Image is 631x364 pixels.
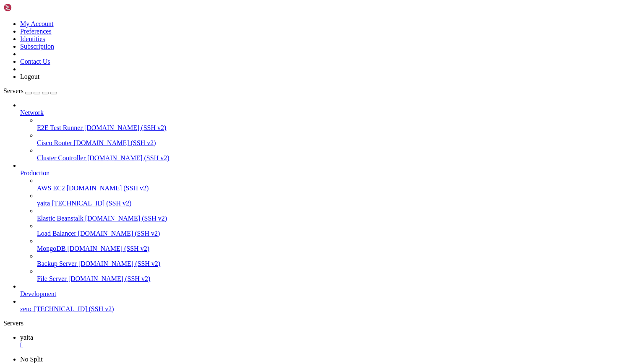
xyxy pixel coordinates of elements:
a: MongoDB [DOMAIN_NAME] (SSH v2) [37,245,628,252]
span: [DOMAIN_NAME] (SSH v2) [85,215,167,222]
a: File Server [DOMAIN_NAME] (SSH v2) [37,275,628,283]
span: Development [20,290,56,297]
li: AWS EC2 [DOMAIN_NAME] (SSH v2) [37,177,628,192]
a: Backup Server [DOMAIN_NAME] (SSH v2) [37,260,628,268]
span: [TECHNICAL_ID] (SSH v2) [34,305,114,312]
li: File Server [DOMAIN_NAME] (SSH v2) [37,268,628,283]
li: Elastic Beanstalk [DOMAIN_NAME] (SSH v2) [37,207,628,222]
li: zeuc [TECHNICAL_ID] (SSH v2) [20,298,628,313]
a: Logout [20,73,39,80]
span: [DOMAIN_NAME] (SSH v2) [67,185,149,192]
img: Shellngn [3,3,52,12]
a: E2E Test Runner [DOMAIN_NAME] (SSH v2) [37,124,628,132]
span: Elastic Beanstalk [37,215,83,222]
a: Load Balancer [DOMAIN_NAME] (SSH v2) [37,230,628,237]
a: No Split [20,356,43,363]
span: Cluster Controller [37,154,86,161]
a: yaita [20,334,628,349]
li: E2E Test Runner [DOMAIN_NAME] (SSH v2) [37,117,628,132]
span: [DOMAIN_NAME] (SSH v2) [68,275,151,282]
span: [DOMAIN_NAME] (SSH v2) [74,139,156,146]
span: Backup Server [37,260,77,267]
li: Network [20,101,628,162]
div: Servers [3,320,628,327]
a: Cisco Router [DOMAIN_NAME] (SSH v2) [37,139,628,147]
a: Development [20,290,628,298]
span: E2E Test Runner [37,124,83,131]
span: [DOMAIN_NAME] (SSH v2) [78,230,160,237]
span: [DOMAIN_NAME] (SSH v2) [67,245,149,252]
span: Production [20,169,50,177]
li: Production [20,162,628,283]
a: My Account [20,20,54,27]
span: Cisco Router [37,139,72,146]
span: [DOMAIN_NAME] (SSH v2) [84,124,167,131]
a: yaita [TECHNICAL_ID] (SSH v2) [37,200,628,207]
a: zeuc [TECHNICAL_ID] (SSH v2) [20,305,628,313]
span: [DOMAIN_NAME] (SSH v2) [87,154,169,161]
a:  [20,341,628,349]
span: Servers [3,87,23,94]
li: MongoDB [DOMAIN_NAME] (SSH v2) [37,237,628,252]
a: Elastic Beanstalk [DOMAIN_NAME] (SSH v2) [37,215,628,222]
a: AWS EC2 [DOMAIN_NAME] (SSH v2) [37,185,628,192]
li: Cluster Controller [DOMAIN_NAME] (SSH v2) [37,147,628,162]
li: Cisco Router [DOMAIN_NAME] (SSH v2) [37,132,628,147]
a: Subscription [20,43,54,50]
span: AWS EC2 [37,185,65,192]
li: yaita [TECHNICAL_ID] (SSH v2) [37,192,628,207]
a: Cluster Controller [DOMAIN_NAME] (SSH v2) [37,154,628,162]
span: MongoDB [37,245,65,252]
span: [TECHNICAL_ID] (SSH v2) [52,200,131,207]
span: yaita [20,334,33,341]
a: Contact Us [20,58,50,65]
span: yaita [37,200,50,207]
span: Network [20,109,44,116]
span: zeuc [20,305,32,312]
span: Load Balancer [37,230,76,237]
span: [DOMAIN_NAME] (SSH v2) [78,260,161,267]
a: Network [20,109,628,117]
li: Load Balancer [DOMAIN_NAME] (SSH v2) [37,222,628,237]
li: Development [20,283,628,298]
a: Servers [3,87,57,94]
li: Backup Server [DOMAIN_NAME] (SSH v2) [37,252,628,268]
a: Preferences [20,28,52,35]
a: Production [20,169,628,177]
span: File Server [37,275,67,282]
a: Identities [20,35,45,42]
